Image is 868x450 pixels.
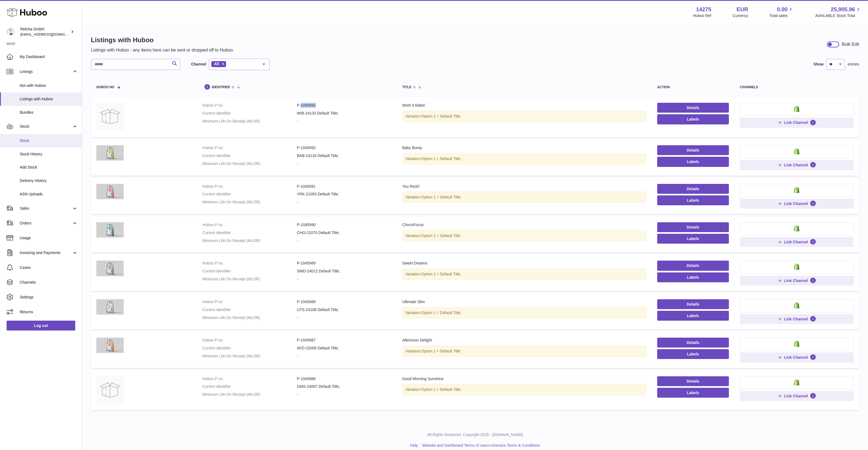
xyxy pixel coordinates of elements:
[784,394,808,398] span: Link Channel
[657,338,729,348] a: Details
[203,200,297,205] dt: Minimum Life On Receipt (MLOR)
[203,184,297,189] dt: Huboo P no
[297,346,391,351] dd: AFD-22058 Default Title;
[740,160,854,170] button: Link Channel
[297,354,391,359] dd: -
[96,145,124,161] img: Baby Bump
[657,86,729,89] div: action
[421,195,462,199] span: Option 1 = Default Title;
[96,376,124,404] img: Good Morning Sunshine
[20,138,78,143] span: Stock
[297,153,391,158] dd: BAB-24116 Default Title;
[421,311,462,315] span: Option 1 = Default Title;
[784,240,808,244] span: Link Channel
[740,314,854,324] button: Link Channel
[784,278,808,283] span: Link Channel
[421,387,462,392] span: Option 1 = Default Title;
[297,277,391,282] dd: -
[410,443,418,448] a: Help
[20,280,78,285] span: Channels
[203,307,297,312] dt: Current identifier
[297,338,391,343] dd: P-1045987
[20,295,78,300] span: Settings
[20,96,78,102] span: Listings with Huboo
[784,201,808,206] span: Link Channel
[402,269,646,280] div: Variation:
[20,27,70,37] div: Relcha GmbH
[421,233,462,238] span: Option 1 = Default Title;
[794,106,800,112] img: shopify-small.png
[402,145,646,150] div: Baby Bump
[794,148,800,155] img: shopify-small.png
[203,346,297,351] dt: Current identifier
[740,199,854,209] button: Link Channel
[794,187,800,193] img: shopify-small.png
[794,340,800,347] img: shopify-small.png
[657,311,729,321] button: Labels
[203,192,297,197] dt: Current identifier
[402,261,646,266] div: Sweet Dreams
[214,62,219,66] span: All
[402,384,646,395] div: Variation:
[297,376,391,381] dd: P-1045986
[784,163,808,167] span: Link Channel
[212,86,230,89] span: identifier
[402,192,646,203] div: Variation:
[402,299,646,304] div: Ultimate Skin
[20,250,72,255] span: Invoicing and Payments
[96,184,124,199] img: You Rock!
[657,195,729,205] button: Labels
[815,6,861,18] a: 25,905.96 AVAILABLE Stock Total
[814,62,824,67] label: Show
[7,321,75,331] a: Log out
[422,443,487,448] a: Website and Dashboard Terms of Use
[203,354,297,359] dt: Minimum Life On Receipt (MLOR)
[848,62,859,67] span: entries
[297,299,391,304] dd: P-1045988
[20,206,72,211] span: Sales
[420,443,540,448] li: and
[740,352,854,362] button: Link Channel
[421,156,462,161] span: Option 1 = Default Title;
[203,392,297,397] dt: Minimum Life On Receipt (MLOR)
[657,157,729,167] button: Labels
[191,62,206,67] label: Channel
[657,234,729,244] button: Labels
[831,6,855,13] span: 25,905.96
[657,222,729,232] a: Details
[20,32,80,36] span: [EMAIL_ADDRESS][DOMAIN_NAME]
[203,376,297,381] dt: Huboo P no
[96,86,114,89] span: Huboo no
[20,110,78,115] span: Bundles
[297,103,391,108] dd: P-1045993
[794,379,800,386] img: shopify-small.png
[297,145,391,150] dd: P-1045992
[297,111,391,116] dd: WIB-24133 Default Title;
[203,269,297,274] dt: Current identifier
[657,376,729,386] a: Details
[203,119,297,124] dt: Minimum Life On Receipt (MLOR)
[794,225,800,232] img: shopify-small.png
[203,222,297,227] dt: Huboo P no
[740,276,854,286] button: Link Channel
[402,111,646,122] div: Variation:
[86,432,864,437] p: All Rights Reserved. Copyright 2025 - [DOMAIN_NAME]
[297,184,391,189] dd: P-1045991
[203,230,297,235] dt: Current identifier
[91,47,234,53] p: Listings with Huboo - any items here can be sent or dropped off to Huboo.
[784,355,808,360] span: Link Channel
[20,178,78,183] span: Delivery History
[203,145,297,150] dt: Huboo P no
[740,391,854,401] button: Link Channel
[769,13,794,18] span: Total sales
[20,83,78,88] span: Not with Huboo
[7,28,15,36] img: internalAdmin-14275@internal.huboo.com
[657,299,729,309] a: Details
[297,269,391,274] dd: SWD-24012 Default Title;
[402,86,411,89] span: title
[203,299,297,304] dt: Huboo P no
[794,263,800,270] img: shopify-small.png
[402,346,646,357] div: Variation:
[203,153,297,158] dt: Current identifier
[20,265,78,270] span: Cases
